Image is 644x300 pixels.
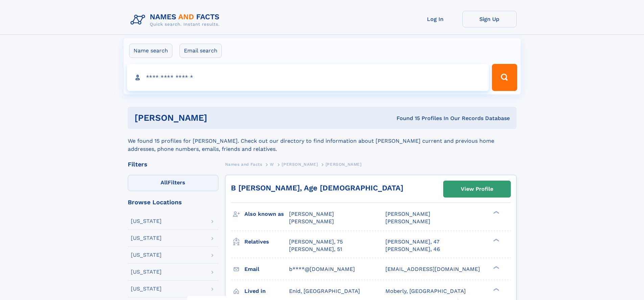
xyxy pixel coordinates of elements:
button: Search Button [492,64,517,91]
div: View Profile [461,181,493,197]
span: [PERSON_NAME] [326,162,362,167]
div: ❯ [492,210,500,215]
h1: [PERSON_NAME] [135,114,302,122]
div: ❯ [492,265,500,270]
span: All [161,179,168,186]
span: [PERSON_NAME] [289,211,334,217]
span: [PERSON_NAME] [385,218,430,225]
a: [PERSON_NAME], 75 [289,238,343,246]
a: Names and Facts [225,160,262,168]
span: [PERSON_NAME] [385,211,430,217]
label: Email search [180,44,222,58]
a: View Profile [444,181,510,197]
div: [US_STATE] [131,235,162,241]
a: [PERSON_NAME], 51 [289,246,342,253]
span: Enid, [GEOGRAPHIC_DATA] [289,288,360,294]
a: B [PERSON_NAME], Age [DEMOGRAPHIC_DATA] [231,184,403,192]
div: ❯ [492,238,500,242]
h3: Also known as [244,208,289,220]
div: ❯ [492,287,500,292]
div: [US_STATE] [131,269,162,275]
h3: Lived in [244,285,289,297]
div: Browse Locations [128,199,218,205]
div: We found 15 profiles for [PERSON_NAME]. Check out our directory to find information about [PERSON... [128,129,517,153]
span: W [270,162,274,167]
a: [PERSON_NAME], 46 [385,246,440,253]
span: [PERSON_NAME] [282,162,318,167]
label: Name search [129,44,172,58]
h3: Email [244,263,289,275]
a: Log In [408,11,462,27]
img: Logo Names and Facts [128,11,225,29]
span: Moberly, [GEOGRAPHIC_DATA] [385,288,466,294]
div: [US_STATE] [131,218,162,224]
div: [US_STATE] [131,286,162,292]
label: Filters [128,175,218,191]
a: Sign Up [462,11,517,27]
div: [US_STATE] [131,252,162,258]
h3: Relatives [244,236,289,248]
a: [PERSON_NAME] [282,160,318,168]
span: [PERSON_NAME] [289,218,334,225]
input: search input [127,64,489,91]
div: Found 15 Profiles In Our Records Database [302,115,510,122]
div: Filters [128,161,218,167]
a: W [270,160,274,168]
span: [EMAIL_ADDRESS][DOMAIN_NAME] [385,266,480,272]
a: [PERSON_NAME], 47 [385,238,439,246]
